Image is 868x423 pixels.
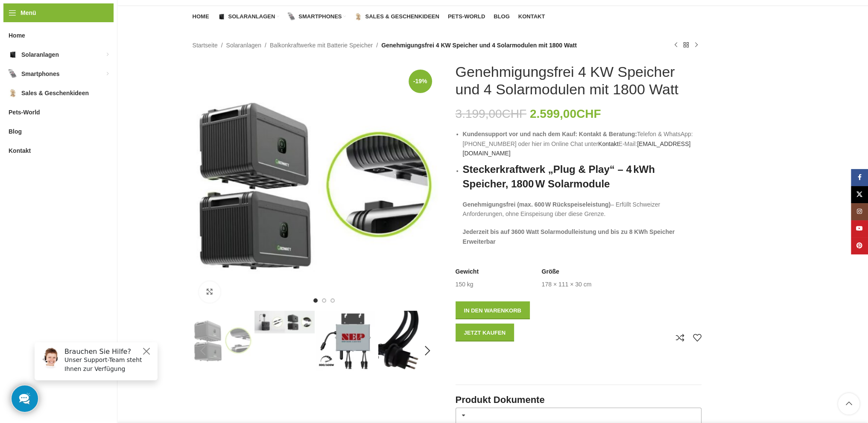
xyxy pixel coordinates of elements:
[691,40,701,50] a: Nächstes Produkt
[518,8,545,25] a: Kontakt
[851,220,868,237] a: YouTube Social Link
[456,280,473,289] td: 150 kg
[838,393,859,414] a: Scroll to top button
[542,280,592,289] td: 178 × 111 × 30 cm
[9,28,25,43] span: Home
[518,13,545,20] span: Kontakt
[192,63,439,309] div: 1 / 7
[409,70,432,93] span: -19%
[193,63,438,309] img: Noah_Growatt_2000_2
[313,298,318,303] li: Go to slide 1
[463,200,701,219] p: – Erfüllt Schweizer Anforderungen, ohne Einspeisung über diese Grenze.
[316,311,377,371] img: Genehmigungsfrei 4 KW Speicher und 4 Solarmodulen mit 1800 Watt – Bild 3
[254,311,315,333] img: Genehmigungsfrei 4 KW Speicher und 4 Solarmodulen mit 1800 Watt – Bild 2
[254,311,316,333] div: 2 / 7
[456,324,514,341] button: Jetzt kaufen
[456,268,701,289] table: Produktdetails
[463,129,701,158] li: Telefon & WhatsApp: [PHONE_NUMBER] oder hier im Online Chat unter E-Mail:
[288,8,346,25] a: Smartphones
[288,13,295,20] img: Smartphones
[9,105,40,120] span: Pets-World
[21,47,59,62] span: Solaranlagen
[456,394,701,407] h3: Produkt Dokumente
[21,85,89,101] span: Sales & Geschenkideen
[193,8,209,25] a: Home
[218,13,225,20] img: Solaranlagen
[354,8,439,25] a: Sales & Geschenkideen
[193,13,209,20] span: Home
[463,228,675,245] b: Jederzeit bis auf 3600 Watt Solarmodulleistung und bis zu 8 KWh Speicher Erweiterbar
[330,298,335,303] li: Go to slide 3
[9,124,22,139] span: Blog
[378,311,438,391] img: Genehmigungsfrei 4 KW Speicher und 4 Solarmodulen mit 1800 Watt – Bild 4
[502,107,527,120] span: CHF
[530,107,601,120] bdi: 2.599,00
[463,201,611,208] strong: Genehmigungsfrei (max. 600 W Rückspeiseleistung)
[9,70,17,78] img: Smartphones
[851,203,868,220] a: Instagram Social Link
[851,186,868,203] a: X Social Link
[270,41,373,50] a: Balkonkraftwerke mit Batterie Speicher
[448,13,485,20] span: Pets-World
[9,50,17,59] img: Solaranlagen
[9,89,17,97] img: Sales & Geschenkideen
[576,107,601,120] span: CHF
[193,41,577,50] nav: Breadcrumb
[448,8,485,25] a: Pets-World
[228,13,275,20] span: Solaranlagen
[494,13,510,20] span: Blog
[37,12,125,20] h6: Brauchen Sie Hilfe?
[463,140,691,157] a: [EMAIL_ADDRESS][DOMAIN_NAME]
[12,12,33,33] img: Customer service
[21,66,59,82] span: Smartphones
[298,13,342,20] span: Smartphones
[381,41,577,50] span: Genehmigungsfrei 4 KW Speicher und 4 Solarmodulen mit 1800 Watt
[9,143,31,158] span: Kontakt
[463,162,701,191] h2: Steckerkraftwerk „Plug & Play“ – 4 kWh Speicher, 1800 W Solarmodule
[218,8,280,25] a: Solaranlagen
[354,13,362,20] img: Sales & Geschenkideen
[851,169,868,186] a: Facebook Social Link
[365,13,439,20] span: Sales & Geschenkideen
[188,8,549,25] div: Hauptnavigation
[37,20,125,38] p: Unser Support-Team steht Ihnen zur Verfügung
[579,131,637,137] strong: Kontakt & Beratung:
[377,311,439,391] div: 4 / 7
[494,8,510,25] a: Blog
[322,298,326,303] li: Go to slide 2
[671,40,681,50] a: Vorheriges Produkt
[192,311,254,371] div: 1 / 7
[463,131,577,137] strong: Kundensupport vor und nach dem Kauf:
[316,311,377,371] div: 3 / 7
[417,340,438,362] div: Next slide
[851,237,868,254] a: Pinterest Social Link
[542,268,559,276] span: Größe
[193,311,253,371] img: Genehmigungsfrei 4 KW Speicher und 4 Solarmodulen mit 1800 Watt
[456,301,530,319] button: In den Warenkorb
[456,107,527,120] bdi: 3.199,00
[20,8,36,18] span: Menü
[193,41,218,50] a: Startseite
[226,41,262,50] a: Solaranlagen
[456,268,479,276] span: Gewicht
[454,346,576,370] iframe: Sicherer Rahmen für schnelle Bezahlvorgänge
[114,11,124,21] button: Close
[193,340,214,362] div: Previous slide
[598,140,618,147] a: Kontakt
[456,63,701,98] h1: Genehmigungsfrei 4 KW Speicher und 4 Solarmodulen mit 1800 Watt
